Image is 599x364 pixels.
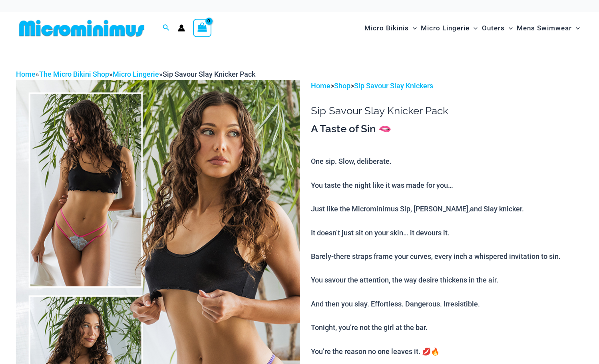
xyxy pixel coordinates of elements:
h3: A Taste of Sin 🫦 [311,122,583,136]
span: Micro Lingerie [421,18,470,38]
a: Search icon link [163,23,170,33]
span: Micro Bikinis [364,18,409,38]
span: Menu Toggle [409,18,417,38]
a: OutersMenu ToggleMenu Toggle [480,16,515,40]
a: Sip Savour Slay Knickers [354,82,433,90]
a: Home [16,70,36,78]
span: Menu Toggle [572,18,580,38]
span: Mens Swimwear [517,18,572,38]
a: Shop [334,82,350,90]
p: One sip. Slow, deliberate. You taste the night like it was made for you… Just like the Microminim... [311,155,583,357]
span: Outers [482,18,505,38]
a: View Shopping Cart, empty [193,19,211,37]
span: Menu Toggle [505,18,513,38]
span: Menu Toggle [470,18,478,38]
a: Micro BikinisMenu ToggleMenu Toggle [362,16,419,40]
h1: Sip Savour Slay Knicker Pack [311,105,583,117]
p: > > [311,80,583,92]
img: MM SHOP LOGO FLAT [16,19,147,37]
span: Sip Savour Slay Knicker Pack [163,70,255,78]
a: Micro LingerieMenu ToggleMenu Toggle [419,16,480,40]
a: Account icon link [178,24,185,32]
span: » » » [16,70,255,78]
nav: Site Navigation [361,15,583,42]
a: Home [311,82,330,90]
a: The Micro Bikini Shop [39,70,109,78]
a: Mens SwimwearMenu ToggleMenu Toggle [515,16,582,40]
a: Micro Lingerie [113,70,159,78]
